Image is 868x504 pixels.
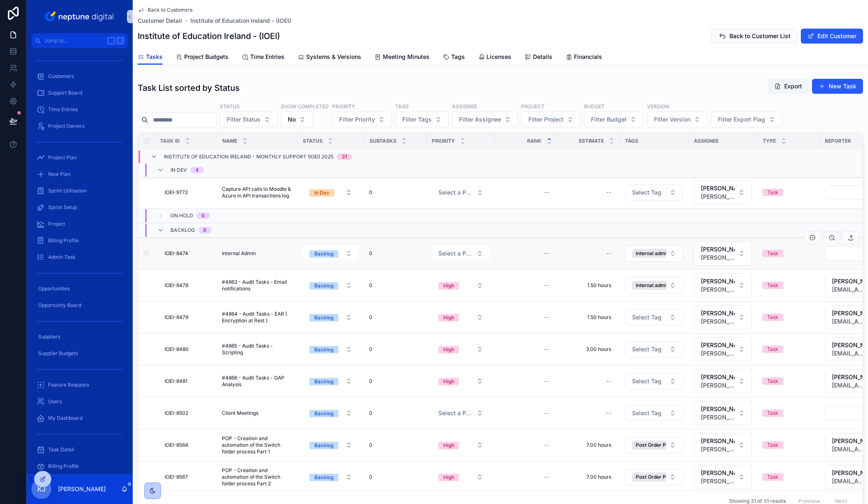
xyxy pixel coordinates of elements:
span: Select Tag [632,377,661,385]
a: Suppliers [32,329,128,344]
a: Select Button [431,185,490,200]
span: Project Owners [48,123,85,129]
button: New Task [812,79,863,94]
button: Select Button [303,185,359,200]
span: Select Tag [632,345,661,353]
a: Licenses [478,49,511,66]
span: Financials [574,53,602,61]
a: 0 [369,250,421,257]
span: [PERSON_NAME] [701,405,735,413]
a: My Dashboard [32,411,128,426]
div: Task [767,250,778,257]
span: [PERSON_NAME][EMAIL_ADDRESS][PERSON_NAME][DOMAIN_NAME] [701,349,735,358]
span: My Dashboard [48,415,83,421]
div: -- [544,250,549,257]
a: 0 [369,378,421,385]
a: 3.00 hours [562,343,615,356]
span: #4864 - Audit Tasks - EAR ( Encryption at Rest ) [222,311,292,324]
button: Export [768,79,809,94]
a: Select Button [431,373,490,389]
a: -- [500,407,552,420]
label: Project [521,102,545,110]
a: Task [762,314,815,321]
span: Sprint Utilisation [48,187,87,194]
span: [PERSON_NAME] [832,309,866,317]
button: Select Button [303,406,359,421]
span: Project [48,221,65,227]
span: [PERSON_NAME][EMAIL_ADDRESS][PERSON_NAME][DOMAIN_NAME] [701,253,735,262]
span: 0 [369,346,372,353]
a: -- [500,343,552,356]
a: Meeting Minutes [374,49,430,66]
a: -- [562,375,615,388]
span: [PERSON_NAME] [701,373,735,381]
a: -- [562,186,615,199]
div: Backlog [314,282,333,290]
div: Backlog [314,346,333,353]
span: Support Board [48,90,82,96]
button: Select Button [521,112,581,127]
span: IOEI-8502 [165,410,188,416]
a: Select Button [625,405,683,421]
button: Select Button [432,374,490,389]
a: #4865 - Audit Tasks - Scripting [222,343,292,356]
div: -- [606,250,611,257]
button: Select Button [584,112,644,127]
span: Filter Priority [339,115,375,124]
a: Select Button [302,341,359,357]
button: Select Button [303,278,359,293]
span: IOEI-8478 [165,282,188,289]
img: App logo [44,10,116,23]
a: IOEI-8478 [165,282,212,289]
span: Institute of Education Ireland - (IOEI) [190,17,291,25]
a: Sprint Utilisation [32,183,128,198]
span: Backlog [170,227,195,234]
div: High [443,282,454,290]
button: Select Button [625,185,683,200]
span: Systems & Versions [306,53,361,61]
button: Select Button [694,337,752,361]
a: IOEI-8480 [165,346,212,353]
div: In Dev [314,189,329,197]
span: Feature Requests [48,382,89,388]
a: -- [562,247,615,260]
button: Select Button [432,342,490,357]
div: Task [767,189,778,196]
a: Task [762,189,815,196]
span: Jump to... [44,37,104,44]
span: Project Plan [48,154,77,161]
a: Select Button [302,246,359,261]
span: Meeting Minutes [383,53,430,61]
button: Select Button [694,401,752,425]
span: Select Tag [632,409,661,417]
span: IOEI-8480 [165,346,189,353]
span: On Hold [170,212,193,219]
button: Select Button [647,112,708,127]
span: Customers [48,73,74,80]
button: Select Button [694,180,752,205]
span: IOEI-8474 [165,250,188,257]
a: -- [500,247,552,260]
div: scrollable content [27,48,133,474]
a: Select Button [693,241,752,266]
button: Select Button [303,310,359,325]
a: Task [762,409,815,417]
span: Details [533,53,552,61]
a: Client Meetings [222,410,292,416]
a: Project [32,217,128,231]
button: Select Button [625,309,683,325]
a: Task [762,282,815,289]
a: Opportunity Board [32,298,128,313]
div: -- [606,378,611,385]
button: Unselect 175 [632,249,681,258]
a: Tags [443,49,465,66]
span: [EMAIL_ADDRESS][DOMAIN_NAME] [832,349,866,358]
span: Admin Task [48,254,75,261]
span: Capture API calls to Moodle & Azure in API transactions log [222,186,292,199]
button: Select Button [332,112,392,127]
a: 0 [369,410,421,416]
div: Task [767,377,778,385]
a: Select Button [625,277,683,294]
